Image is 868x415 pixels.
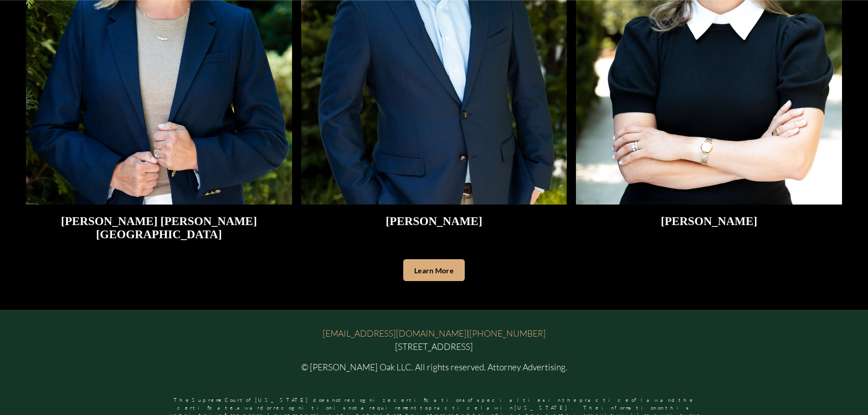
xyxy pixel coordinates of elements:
h2: [PERSON_NAME] [576,215,842,228]
a: [PHONE_NUMBER] [469,327,546,340]
h2: [PERSON_NAME] [301,215,567,228]
a: Learn More [403,259,465,281]
h2: [PERSON_NAME] [PERSON_NAME][GEOGRAPHIC_DATA] [26,215,292,241]
a: [EMAIL_ADDRESS][DOMAIN_NAME] [323,327,467,340]
p: | [STREET_ADDRESS] [161,327,708,354]
p: © [PERSON_NAME] Oak LLC. All rights reserved. Attorney Advertising. [161,361,708,374]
